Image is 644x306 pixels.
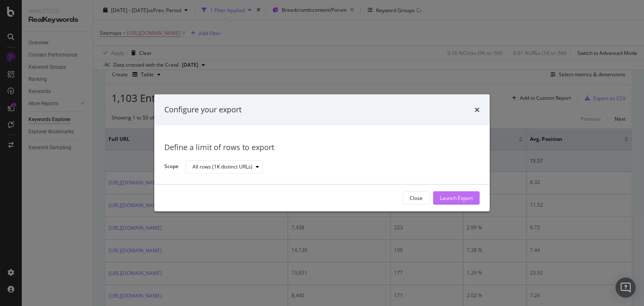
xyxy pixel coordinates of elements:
[185,160,263,174] button: All rows (1K distinct URLs)
[164,104,241,115] div: Configure your export
[440,194,473,202] div: Launch Export
[154,94,490,211] div: modal
[164,142,480,153] div: Define a limit of rows to export
[402,192,430,205] button: Close
[164,163,179,172] label: Scope
[192,164,252,169] div: All rows (1K distinct URLs)
[475,104,480,115] div: times
[410,194,423,202] div: Close
[615,277,636,298] div: Open Intercom Messenger
[433,192,480,205] button: Launch Export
